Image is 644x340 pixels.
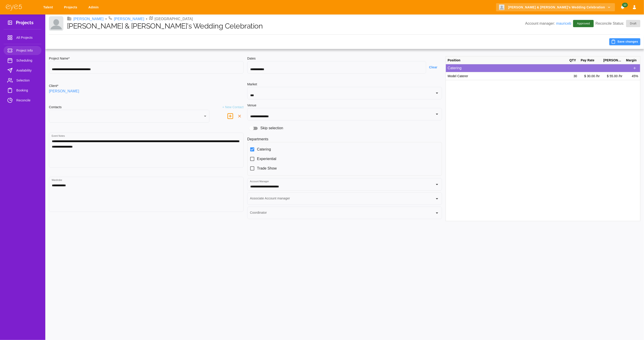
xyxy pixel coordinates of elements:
[16,98,38,103] span: Reconcile
[4,66,41,75] a: Availability
[579,56,602,64] div: Pay Rate
[499,5,505,10] img: Client logo
[257,147,271,152] span: Catering
[235,112,244,120] button: delete
[4,33,41,42] a: All Projects
[16,68,38,73] span: Availability
[446,72,568,80] div: Model Caterer
[49,56,244,61] h6: Project Name*
[67,22,525,30] h1: [PERSON_NAME] & [PERSON_NAME]'s Wedding Celebration
[61,3,82,12] a: Projects
[609,38,640,45] button: Save changes
[247,136,442,142] h6: Departments
[247,103,256,108] h6: Venue
[4,96,41,105] a: Reconcile
[52,178,62,182] label: Wardrobe
[222,105,244,110] p: + New Contact
[40,3,58,12] a: Talent
[16,78,38,83] span: Selection
[16,48,38,53] span: Project Info
[574,21,593,26] span: Approved
[568,72,579,80] div: 30
[434,111,440,117] button: Open
[624,72,640,80] div: 45%
[434,90,440,96] button: Open
[114,16,144,22] a: [PERSON_NAME]
[257,156,276,162] span: Experiential
[250,180,269,183] label: Account Manager
[49,84,58,89] h6: Client*
[4,76,41,85] a: Selection
[627,21,639,26] span: Draft
[16,58,38,63] span: Scheduling
[4,86,41,95] a: Booking
[247,56,442,61] h6: Dates
[16,88,38,93] span: Booking
[73,16,104,22] a: [PERSON_NAME]
[16,35,38,40] span: All Projects
[556,22,571,25] a: mauriceb
[602,56,624,64] div: [PERSON_NAME]
[631,65,638,72] div: outlined button group
[434,196,440,202] button: Open
[596,20,640,27] p: Reconcile Status:
[5,4,22,11] img: eye5
[49,105,62,110] h6: Contacts
[49,89,79,94] a: [PERSON_NAME]
[434,181,440,188] button: Open
[146,16,147,22] li: •
[448,65,631,71] p: Catering
[602,72,624,80] div: $ 55.00 /hr
[257,166,277,171] span: Trade Show
[4,46,41,55] a: Project Info
[631,65,638,72] button: Add Position
[225,111,235,121] button: delete
[446,56,568,64] div: Position
[426,63,442,72] button: Clear
[525,21,571,26] p: Account manager:
[247,124,442,133] div: Skip selection
[49,16,63,31] img: Client logo
[52,134,65,138] label: Event Notes
[622,3,628,7] span: 10
[16,20,34,27] h3: Projects
[85,3,103,12] a: Admin
[434,210,440,216] button: Open
[568,56,579,64] div: QTY
[619,3,627,12] button: Notifications
[106,16,107,22] li: •
[496,3,615,12] button: [PERSON_NAME] & [PERSON_NAME]'s Wedding Celebration
[4,56,41,65] a: Scheduling
[155,16,193,22] p: [GEOGRAPHIC_DATA]
[247,82,442,87] h6: Market
[624,56,640,64] div: Margin
[579,72,602,80] div: $ 30.00 /hr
